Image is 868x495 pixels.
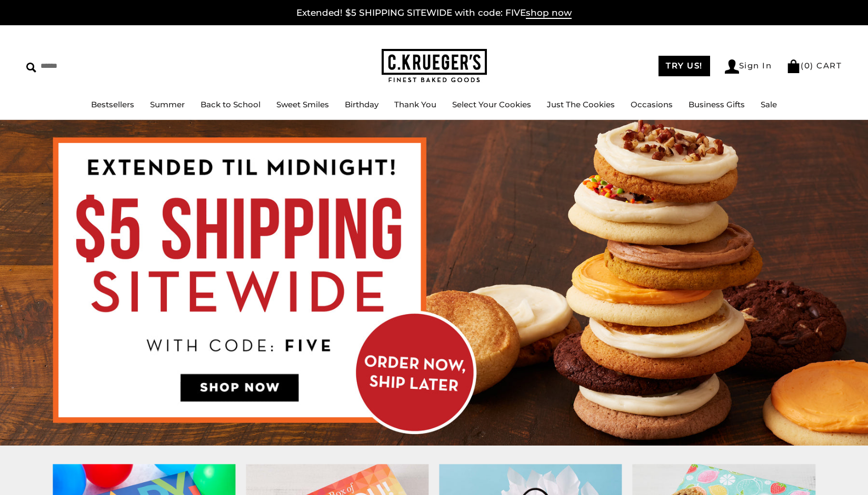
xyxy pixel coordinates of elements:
[382,49,487,83] img: C.KRUEGER'S
[276,99,329,109] a: Sweet Smiles
[26,63,36,73] img: Search
[345,99,378,109] a: Birthday
[91,99,134,109] a: Bestsellers
[725,59,739,74] img: Account
[689,99,745,109] a: Business Gifts
[452,99,531,109] a: Select Your Cookies
[786,59,801,73] img: Bag
[631,99,673,109] a: Occasions
[394,99,436,109] a: Thank You
[659,56,710,76] a: TRY US!
[725,59,772,74] a: Sign In
[26,58,152,74] input: Search
[526,7,572,19] span: shop now
[150,99,185,109] a: Summer
[761,99,777,109] a: Sale
[201,99,261,109] a: Back to School
[786,60,842,70] a: (0) CART
[547,99,615,109] a: Just The Cookies
[804,60,811,70] span: 0
[296,7,572,19] a: Extended! $5 SHIPPING SITEWIDE with code: FIVEshop now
